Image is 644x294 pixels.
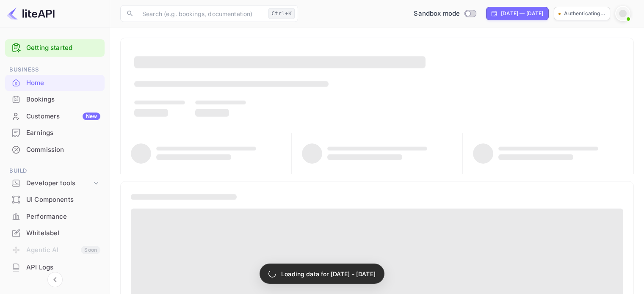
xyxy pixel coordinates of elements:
[26,212,100,222] div: Performance
[26,112,100,121] div: Customers
[486,7,549,20] div: Click to change the date range period
[501,10,543,17] div: [DATE] — [DATE]
[26,179,92,188] div: Developer tools
[5,108,105,124] a: CustomersNew
[83,113,100,120] div: New
[26,263,100,272] div: API Logs
[5,75,105,91] a: Home
[5,142,105,158] div: Commission
[5,91,105,108] div: Bookings
[5,192,105,207] a: UI Components
[5,192,105,208] div: UI Components
[137,5,265,22] input: Search (e.g. bookings, documentation)
[26,128,100,138] div: Earnings
[281,269,376,278] p: Loading data for [DATE] - [DATE]
[5,142,105,157] a: Commission
[5,225,105,241] a: Whitelabel
[26,95,100,104] div: Bookings
[26,78,100,88] div: Home
[5,209,105,224] a: Performance
[7,7,55,20] img: LiteAPI logo
[410,9,479,19] div: Switch to Production mode
[5,75,105,91] div: Home
[5,125,105,140] a: Earnings
[26,228,100,238] div: Whitelabel
[26,43,100,53] a: Getting started
[268,8,295,19] div: Ctrl+K
[5,209,105,225] div: Performance
[5,108,105,125] div: CustomersNew
[47,272,63,287] button: Collapse navigation
[5,176,105,191] div: Developer tools
[5,259,105,275] a: API Logs
[26,195,100,205] div: UI Components
[5,91,105,107] a: Bookings
[5,259,105,276] div: API Logs
[5,39,105,57] div: Getting started
[564,10,605,17] p: Authenticating...
[5,125,105,141] div: Earnings
[414,9,460,19] span: Sandbox mode
[5,166,105,176] span: Build
[5,225,105,242] div: Whitelabel
[26,145,100,155] div: Commission
[5,65,105,74] span: Business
